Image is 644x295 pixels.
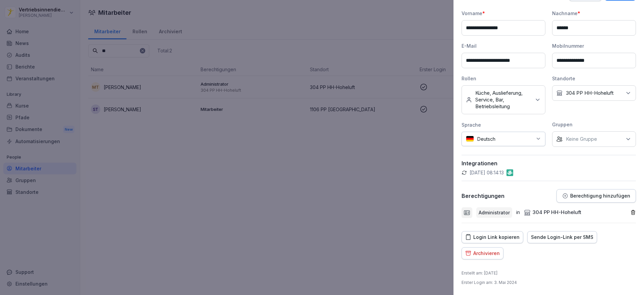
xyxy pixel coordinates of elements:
p: in [516,209,520,216]
button: Login Link kopieren [462,231,523,243]
div: Sende Login-Link per SMS [531,234,593,241]
div: Login Link kopieren [465,234,520,241]
p: Berechtigungen [462,193,504,199]
div: Vorname [462,10,545,17]
div: Standorte [552,75,636,82]
img: de.svg [466,136,474,142]
p: 304 PP HH-Hoheluft [566,90,613,96]
div: Archivieren [465,250,500,257]
div: Deutsch [462,132,545,146]
button: Archivieren [462,247,503,259]
p: Keine Gruppe [566,136,597,142]
p: Erster Login am : 3. Mai 2024 [462,280,517,286]
p: Integrationen [462,160,636,167]
p: [DATE] 08:14:13 [470,169,504,176]
p: Küche, Auslieferung, Service, Bar, Betriebsleitung [475,90,531,110]
p: Administrator [479,209,510,216]
p: Berechtigung hinzufügen [570,193,630,199]
div: Nachname [552,10,636,17]
div: Mobilnummer [552,42,636,49]
img: gastromatic.png [506,169,513,176]
button: Berechtigung hinzufügen [556,189,636,203]
div: Rollen [462,75,545,82]
div: Gruppen [552,121,636,128]
div: Sprache [462,121,545,128]
div: E-Mail [462,42,545,49]
p: Erstellt am : [DATE] [462,270,497,276]
button: Sende Login-Link per SMS [527,231,597,243]
div: 304 PP HH-Hoheluft [524,209,581,216]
